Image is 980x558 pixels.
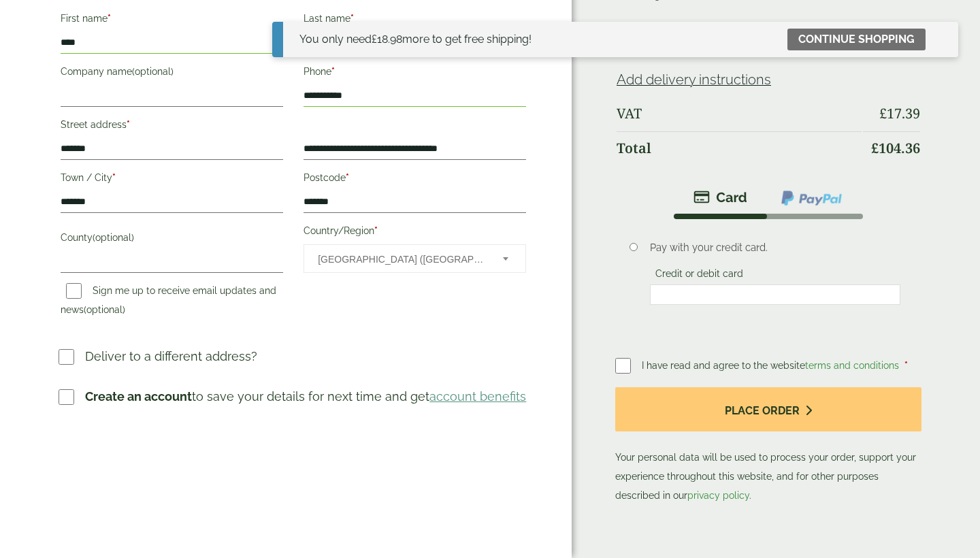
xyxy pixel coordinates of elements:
[650,240,900,255] p: Pay with your credit card.
[304,62,526,85] label: Phone
[85,389,192,404] strong: Create an account
[85,387,526,406] p: to save your details for next time and get
[904,360,908,371] abbr: required
[85,347,257,365] p: Deliver to a different address?
[787,29,926,50] a: Continue shopping
[61,115,283,138] label: Street address
[108,13,111,24] abbr: required
[304,168,526,191] label: Postcode
[304,244,526,273] span: Country/Region
[299,31,532,48] div: You only need more to get free shipping!
[650,268,749,283] label: Credit or debit card
[61,62,283,85] label: Company name
[93,232,134,243] span: (optional)
[693,189,747,206] img: stripe.png
[642,360,902,371] span: I have read and agree to the website
[132,66,174,77] span: (optional)
[879,104,887,122] span: £
[654,289,896,301] iframe: Secure card payment input frame
[66,283,82,299] input: Sign me up to receive email updates and news(optional)
[304,221,526,244] label: Country/Region
[871,139,920,157] bdi: 104.36
[127,119,130,130] abbr: required
[112,172,116,183] abbr: required
[374,225,378,236] abbr: required
[61,285,276,319] label: Sign me up to receive email updates and news
[687,490,749,501] a: privacy policy
[615,387,921,505] p: Your personal data will be used to process your order, support your experience throughout this we...
[84,304,125,315] span: (optional)
[61,228,283,251] label: County
[615,387,921,431] button: Place order
[805,360,899,371] a: terms and conditions
[617,97,862,130] th: VAT
[331,66,335,77] abbr: required
[304,9,526,32] label: Last name
[879,104,920,122] bdi: 17.39
[61,9,283,32] label: First name
[346,172,349,183] abbr: required
[429,389,526,404] a: account benefits
[61,168,283,191] label: Town / City
[350,13,354,24] abbr: required
[617,131,862,165] th: Total
[871,139,879,157] span: £
[372,33,377,46] span: £
[372,33,402,46] span: 18.98
[318,245,485,274] span: United Kingdom (UK)
[780,189,843,207] img: ppcp-gateway.png
[617,71,771,88] a: Add delivery instructions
